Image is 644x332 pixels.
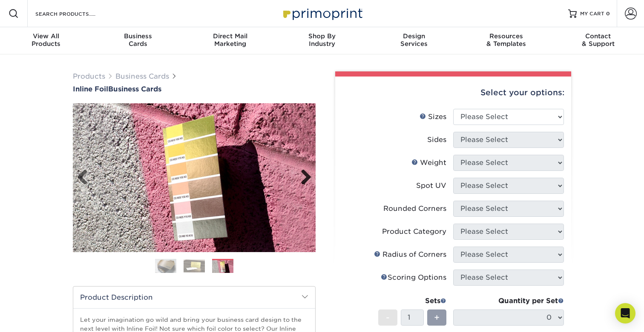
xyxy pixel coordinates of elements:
[615,303,635,323] div: Open Intercom Messenger
[115,72,169,80] a: Business Cards
[552,27,644,54] a: Contact& Support
[73,85,316,93] a: Inline FoilBusiness Cards
[552,32,644,40] span: Contact
[374,250,446,260] div: Radius of Corners
[73,287,315,308] h2: Product Description
[279,4,365,23] img: Primoprint
[606,11,610,17] span: 0
[411,158,446,168] div: Weight
[184,259,205,272] img: Business Cards 02
[34,9,118,19] input: SEARCH PRODUCTS.....
[453,296,564,306] div: Quantity per Set
[427,135,446,145] div: Sides
[184,32,276,40] span: Direct Mail
[92,32,184,40] span: Business
[92,27,184,54] a: BusinessCards
[368,32,460,48] div: Services
[73,103,316,252] img: Inline Foil 03
[155,255,176,277] img: Business Cards 01
[460,32,552,48] div: & Templates
[184,32,276,48] div: Marketing
[416,181,446,191] div: Spot UV
[276,27,368,54] a: Shop ByIndustry
[580,10,604,17] span: MY CART
[460,27,552,54] a: Resources& Templates
[73,72,105,80] a: Products
[552,32,644,48] div: & Support
[73,85,316,93] h1: Business Cards
[92,32,184,48] div: Cards
[184,27,276,54] a: Direct MailMarketing
[276,32,368,48] div: Industry
[368,27,460,54] a: DesignServices
[73,85,108,93] span: Inline Foil
[368,32,460,40] span: Design
[420,112,446,122] div: Sizes
[386,311,390,324] span: -
[383,204,446,214] div: Rounded Corners
[276,32,368,40] span: Shop By
[460,32,552,40] span: Resources
[382,227,446,237] div: Product Category
[378,296,446,306] div: Sets
[381,272,446,283] div: Scoring Options
[434,311,440,324] span: +
[212,260,233,273] img: Business Cards 03
[342,77,564,109] div: Select your options:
